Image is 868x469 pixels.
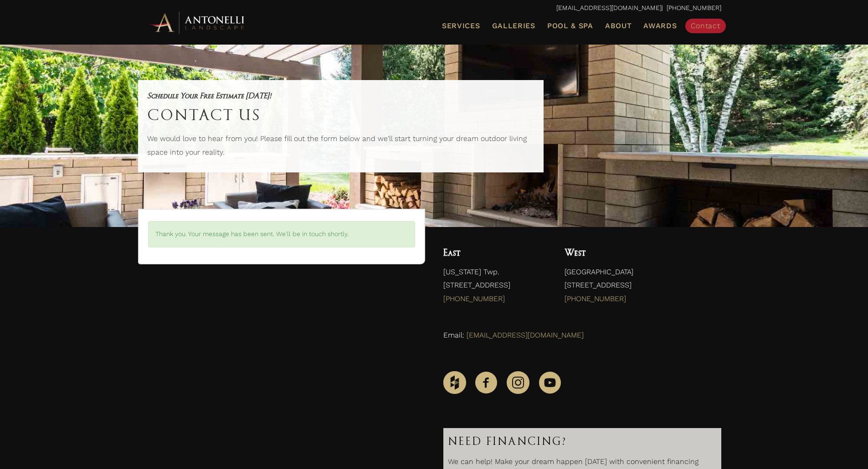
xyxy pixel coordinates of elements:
p: | [PHONE_NUMBER] [147,2,721,14]
img: Antonelli Horizontal Logo [147,10,247,35]
h1: Contact Us [147,102,534,127]
span: Galleries [492,21,535,30]
a: Pool & Spa [544,20,597,32]
a: [PHONE_NUMBER] [443,294,505,303]
a: Awards [640,20,680,32]
h3: Need Financing? [448,433,717,450]
h4: West [565,245,721,261]
span: Contact [691,21,720,30]
span: About [605,22,632,30]
span: Services [442,22,480,30]
a: Galleries [488,20,539,32]
a: About [601,20,636,32]
p: We would love to hear from you! Please fill out the form below and we'll start turning your dream... [147,132,534,163]
a: [EMAIL_ADDRESS][DOMAIN_NAME] [467,331,584,339]
div: Thank you. Your message has been sent. We'll be in touch shortly. [148,221,415,247]
span: Pool & Spa [547,21,593,30]
span: Awards [643,21,677,30]
h5: Schedule Your Free Estimate [DATE]! [147,89,534,102]
h4: East [443,245,547,261]
span: Email: [443,331,464,339]
p: [GEOGRAPHIC_DATA] [STREET_ADDRESS] [565,265,721,310]
a: Contact [685,19,726,33]
p: [US_STATE] Twp. [STREET_ADDRESS] [443,265,547,310]
img: Houzz [443,371,466,394]
a: Services [438,20,484,32]
a: [PHONE_NUMBER] [565,294,626,303]
a: [EMAIL_ADDRESS][DOMAIN_NAME] [556,4,662,11]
